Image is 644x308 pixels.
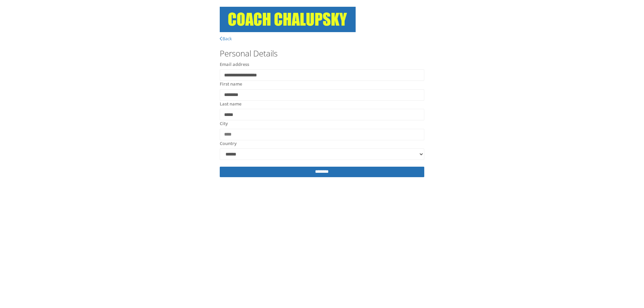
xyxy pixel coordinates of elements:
h3: Personal Details [220,49,424,58]
label: Email address [220,61,249,68]
a: Back [220,35,232,42]
label: First name [220,81,242,88]
img: CapsNeloBlueAndYellow.png [220,7,356,32]
label: City [220,120,228,127]
label: Country [220,140,237,147]
label: Last name [220,101,241,108]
